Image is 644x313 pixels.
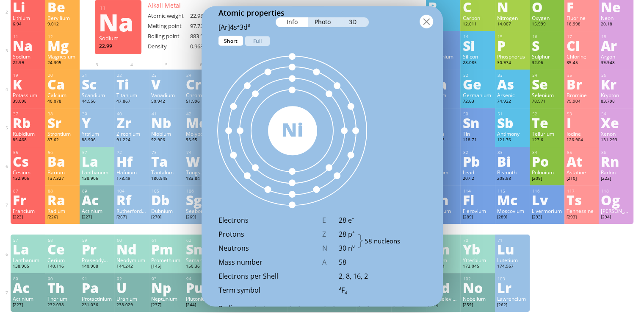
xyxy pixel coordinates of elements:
[47,92,78,98] div: Calcium
[601,207,631,214] div: [PERSON_NAME]
[601,116,631,129] div: Xe
[567,207,597,214] div: Tennessine
[497,214,528,221] div: [289]
[601,154,631,168] div: Rn
[190,32,232,40] div: 883 °C
[151,207,182,214] div: Dubnium
[116,116,147,129] div: Zr
[186,193,216,207] div: Sg
[497,39,528,52] div: P
[151,116,182,129] div: Nb
[82,73,112,78] div: 21
[601,137,631,144] div: 131.293
[428,137,459,144] div: 114.818
[497,92,528,98] div: Arsenic
[82,137,112,144] div: 88.906
[186,137,216,144] div: 95.95
[462,116,493,129] div: Sn
[308,17,338,27] div: Photo
[116,98,147,105] div: 47.867
[190,12,232,20] div: 22.98976928
[462,154,493,168] div: Pb
[218,215,322,224] div: Electrons
[428,242,459,256] div: Tm
[428,60,459,67] div: 26.982
[497,77,528,91] div: As
[428,14,459,21] div: Boron
[47,214,78,221] div: [226]
[186,116,216,129] div: Mo
[116,92,147,98] div: Titanium
[47,39,78,52] div: Mg
[82,214,112,221] div: [227]
[532,116,562,129] div: Te
[601,130,631,137] div: Xenon
[428,193,459,207] div: Nh
[151,169,182,176] div: Tantalum
[462,169,493,176] div: Lead
[13,77,43,91] div: K
[186,238,216,243] div: 62
[497,53,528,60] div: Phosphorus
[532,176,562,182] div: [209]
[601,21,631,28] div: 20.18
[532,188,562,194] div: 116
[82,257,112,263] div: Praseodymium
[601,98,631,105] div: 83.798
[428,169,459,176] div: Thallium
[116,137,147,144] div: 91.224
[151,242,182,256] div: Pm
[152,111,182,117] div: 41
[186,154,216,168] div: W
[82,77,112,91] div: Sc
[567,60,597,67] div: 35.45
[352,243,355,249] sup: 0
[82,116,112,129] div: Y
[47,21,78,28] div: 9.012
[532,14,562,21] div: Oxygen
[48,150,78,155] div: 56
[567,77,597,91] div: Br
[152,188,182,194] div: 105
[532,34,562,39] div: 16
[13,214,43,221] div: [223]
[13,238,43,243] div: 57
[498,150,528,155] div: 83
[462,53,493,60] div: Silicon
[186,77,216,91] div: Cr
[99,34,137,42] div: Sodium
[116,193,147,207] div: Rf
[47,116,78,129] div: Sr
[567,53,597,60] div: Chlorine
[498,73,528,78] div: 33
[567,154,597,168] div: At
[532,21,562,28] div: 15.999
[601,77,631,91] div: Kr
[498,111,528,117] div: 51
[601,92,631,98] div: Krypton
[428,92,459,98] div: Gallium
[218,36,243,45] div: Short
[13,137,43,144] div: 85.468
[13,193,43,207] div: Fr
[190,22,232,30] div: 97.72 °C
[567,92,597,98] div: Bromine
[151,98,182,105] div: 50.942
[13,98,43,105] div: 39.098
[100,4,137,12] div: 11
[82,154,112,168] div: La
[82,169,112,176] div: Lanthanum
[190,42,232,50] div: 0.968 g/cm
[13,242,43,256] div: La
[218,243,322,252] div: Neutrons
[148,1,232,9] div: Alkali Metal
[13,14,43,21] div: Lithium
[82,92,112,98] div: Scandium
[567,193,597,207] div: Ts
[151,193,182,207] div: Db
[532,130,562,137] div: Tellurium
[186,242,216,256] div: Sm
[116,77,147,91] div: Ti
[498,34,528,39] div: 15
[497,137,528,144] div: 121.76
